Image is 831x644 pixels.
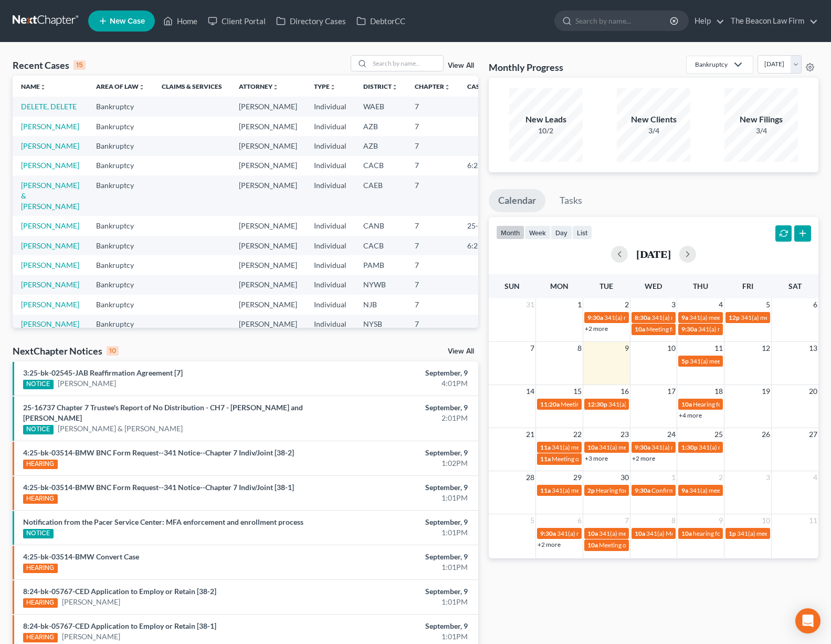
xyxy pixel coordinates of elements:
span: 341(a) meeting for [PERSON_NAME] [690,357,791,365]
div: 10/2 [509,126,583,136]
span: 341(a) meeting for [PERSON_NAME] [689,486,791,494]
span: 6 [576,514,583,527]
td: PAMB [355,255,406,275]
div: September, 9 [327,402,468,413]
a: Area of Lawunfold_more [96,82,145,90]
span: 12 [761,342,771,355]
td: CAEB [355,175,406,216]
td: Bankruptcy [88,216,153,235]
td: 7 [406,236,459,255]
span: 341(a) meeting for [PERSON_NAME] [651,443,753,451]
a: 4:25-bk-03514-BMW BNC Form Request--341 Notice--Chapter 7 Indiv/Joint [38-1] [23,483,294,492]
div: New Leads [509,113,583,126]
a: Notification from the Pacer Service Center: MFA enforcement and enrollment process [23,517,303,526]
span: 9:30a [635,443,650,451]
span: 15 [572,385,583,398]
span: 27 [808,428,818,441]
span: 1 [576,298,583,311]
span: 9:30a [587,314,603,321]
td: 7 [406,136,459,155]
span: 10a [587,443,598,451]
td: CANB [355,216,406,235]
td: 7 [406,315,459,355]
span: Hearing for [PERSON_NAME] [693,400,775,408]
div: 1:01PM [327,493,468,503]
span: 22 [572,428,583,441]
div: September, 9 [327,448,468,458]
a: DebtorCC [351,12,411,30]
td: [PERSON_NAME] [230,236,306,255]
td: Bankruptcy [88,136,153,155]
span: 20 [808,385,818,398]
a: 4:25-bk-03514-BMW Convert Case [23,552,139,561]
a: [PERSON_NAME] [21,261,79,269]
span: 12p [729,314,740,321]
button: day [551,225,572,240]
div: NextChapter Notices [13,345,119,357]
span: Hearing for [PERSON_NAME] and [PERSON_NAME] [596,486,740,494]
div: New Filings [724,113,798,126]
span: 8 [670,514,677,527]
div: 3/4 [724,126,798,136]
a: [PERSON_NAME] [62,631,120,642]
h2: [DATE] [636,248,671,259]
span: 7 [529,342,535,355]
a: [PERSON_NAME] [21,221,79,230]
div: HEARING [23,460,58,469]
span: Tue [599,282,613,290]
a: View All [448,348,474,355]
i: unfold_more [444,84,450,90]
td: [PERSON_NAME] [230,216,306,235]
span: 9:30a [635,486,650,494]
span: Meeting of Creditors for [PERSON_NAME] [552,455,668,463]
span: 7 [624,514,630,527]
td: [PERSON_NAME] [230,117,306,136]
span: New Case [110,17,145,25]
div: 1:01PM [327,562,468,573]
div: Open Intercom Messenger [795,608,821,633]
td: [PERSON_NAME] [230,136,306,155]
a: DELETE, DELETE [21,102,77,111]
td: 7 [406,255,459,275]
span: 21 [525,428,535,441]
td: Individual [306,295,355,314]
td: AZB [355,136,406,155]
i: unfold_more [40,84,46,90]
td: Individual [306,236,355,255]
span: Wed [645,282,662,290]
button: list [572,225,592,240]
div: HEARING [23,598,58,608]
td: Individual [306,117,355,136]
td: Bankruptcy [88,97,153,116]
td: 7 [406,156,459,175]
span: 23 [619,428,630,441]
a: Help [689,12,724,30]
a: Nameunfold_more [21,82,46,90]
span: 8 [576,342,583,355]
div: HEARING [23,633,58,642]
span: 14 [525,385,535,398]
div: HEARING [23,564,58,573]
a: Case Nounfold_more [467,82,501,90]
span: 341(a) meeting for [PERSON_NAME] [699,443,800,451]
td: WAEB [355,97,406,116]
a: +2 more [585,325,608,333]
span: 341(a) meeting for [PERSON_NAME] [698,325,800,333]
td: Bankruptcy [88,117,153,136]
span: 11:20a [540,400,560,408]
a: 8:24-bk-05767-CED Application to Employ or Retain [38-1] [23,621,216,630]
i: unfold_more [392,84,398,90]
td: 7 [406,295,459,314]
i: unfold_more [139,84,145,90]
span: 10a [587,529,598,537]
a: View All [448,62,474,69]
span: Fri [742,282,753,290]
a: [PERSON_NAME] [21,300,79,309]
a: [PERSON_NAME] & [PERSON_NAME] [58,423,183,434]
span: 10a [635,529,645,537]
a: [PERSON_NAME] [21,161,79,170]
td: CACB [355,236,406,255]
span: 5p [681,357,689,365]
a: [PERSON_NAME] [21,141,79,150]
input: Search by name... [370,56,443,71]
